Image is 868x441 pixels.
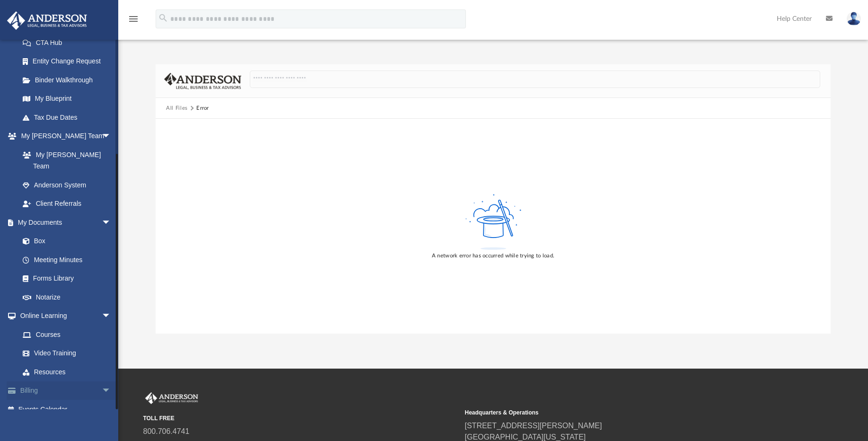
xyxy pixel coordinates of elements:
img: User Pic [847,12,861,26]
a: Meeting Minutes [13,250,121,269]
span: arrow_drop_down [102,381,121,401]
img: Anderson Advisors Platinum Portal [4,11,90,30]
i: menu [128,13,139,25]
a: [GEOGRAPHIC_DATA][US_STATE] [465,433,586,441]
button: All Files [166,104,188,113]
a: Billingarrow_drop_down [7,381,125,400]
span: arrow_drop_down [102,307,121,326]
a: Forms Library [13,269,116,288]
small: TOLL FREE [143,414,458,423]
a: [STREET_ADDRESS][PERSON_NAME] [465,422,602,430]
a: Resources [13,362,121,381]
a: Anderson System [13,176,121,194]
a: Events Calendar [7,400,125,419]
div: Error [196,104,209,113]
a: Courses [13,325,121,344]
a: Entity Change Request [13,52,125,71]
small: Headquarters & Operations [465,408,780,417]
span: arrow_drop_down [102,127,121,146]
div: A network error has occurred while trying to load. [432,252,554,260]
a: Tax Due Dates [13,108,125,127]
img: Anderson Advisors Platinum Portal [143,392,200,405]
a: Video Training [13,344,116,363]
a: CTA Hub [13,33,125,52]
a: 800.706.4741 [143,427,190,435]
a: Online Learningarrow_drop_down [7,307,121,326]
a: Client Referrals [13,194,121,213]
a: menu [128,18,139,25]
a: My [PERSON_NAME] Teamarrow_drop_down [7,127,121,146]
a: My Documentsarrow_drop_down [7,213,121,232]
i: search [158,13,168,23]
a: Box [13,232,116,251]
a: Notarize [13,288,121,307]
a: Binder Walkthrough [13,71,125,89]
a: My [PERSON_NAME] Team [13,145,116,176]
span: arrow_drop_down [102,213,121,232]
input: Search files and folders [250,71,820,88]
a: My Blueprint [13,89,121,108]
